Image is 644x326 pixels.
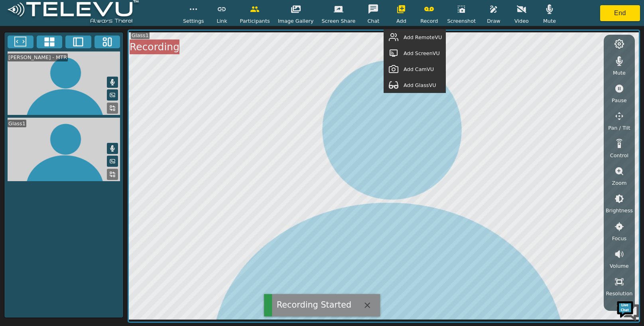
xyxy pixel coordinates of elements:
div: [PERSON_NAME] - MTR [8,53,68,61]
span: Focus [612,235,627,242]
button: Picture in Picture [107,89,118,101]
span: Chat [367,17,379,25]
span: Image Gallery [278,17,314,25]
span: Mute [543,17,556,25]
span: Zoom [612,179,626,187]
button: Fullscreen [8,36,33,48]
img: Chat Widget [616,298,640,322]
span: We're online! [46,101,110,181]
div: Recording [130,40,179,55]
span: Add CamVU [404,65,434,73]
button: Two Window Medium [65,36,91,48]
span: Screen Share [321,17,355,25]
span: Video [514,17,529,25]
button: Three Window Medium [95,36,120,48]
div: Chat with us now [41,42,134,52]
button: Mute [107,77,118,88]
span: Control [610,152,628,159]
span: Draw [487,17,500,25]
button: Mute [107,143,118,154]
span: Pan / Tilt [608,124,630,132]
span: Link [217,17,227,25]
span: Pause [612,97,627,104]
span: Volume [610,262,629,270]
button: End [600,5,640,21]
div: Glass1 [8,120,26,127]
span: Record [420,17,438,25]
div: Recording Started [277,299,351,311]
button: 4x4 [37,36,63,48]
span: Add RemoteVU [404,34,442,41]
div: Minimize live chat window [131,4,150,23]
span: Mute [613,69,626,77]
span: Brightness [606,207,633,214]
button: Replace Feed [107,169,118,180]
span: Participants [240,17,270,25]
span: Add ScreenVU [404,49,440,57]
span: Resolution [606,290,632,297]
span: Add [396,17,406,25]
div: Glass1 [131,32,150,39]
span: Add GlassVU [404,81,436,89]
textarea: Type your message and hit 'Enter' [4,218,152,246]
img: d_736959983_company_1615157101543_736959983 [14,37,33,57]
button: Picture in Picture [107,156,118,167]
span: Settings [183,17,204,25]
span: Screenshot [447,17,476,25]
button: Replace Feed [107,103,118,114]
